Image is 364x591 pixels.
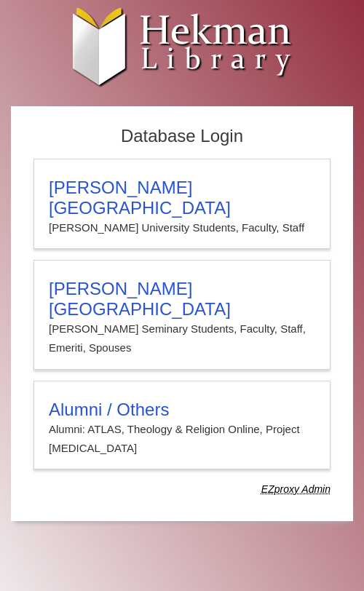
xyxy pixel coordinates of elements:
h3: [PERSON_NAME][GEOGRAPHIC_DATA] [49,279,315,320]
p: Alumni: ATLAS, Theology & Religion Online, Project [MEDICAL_DATA] [49,420,315,459]
p: [PERSON_NAME] Seminary Students, Faculty, Staff, Emeriti, Spouses [49,320,315,358]
a: [PERSON_NAME][GEOGRAPHIC_DATA][PERSON_NAME] University Students, Faculty, Staff [33,159,331,249]
h3: [PERSON_NAME][GEOGRAPHIC_DATA] [49,178,315,218]
a: [PERSON_NAME][GEOGRAPHIC_DATA][PERSON_NAME] Seminary Students, Faculty, Staff, Emeriti, Spouses [33,260,331,370]
h3: Alumni / Others [49,400,315,420]
p: [PERSON_NAME] University Students, Faculty, Staff [49,218,315,237]
h2: Database Login [26,122,338,151]
summary: Alumni / OthersAlumni: ATLAS, Theology & Religion Online, Project [MEDICAL_DATA] [49,400,315,459]
dfn: Use Alumni login [261,483,331,495]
